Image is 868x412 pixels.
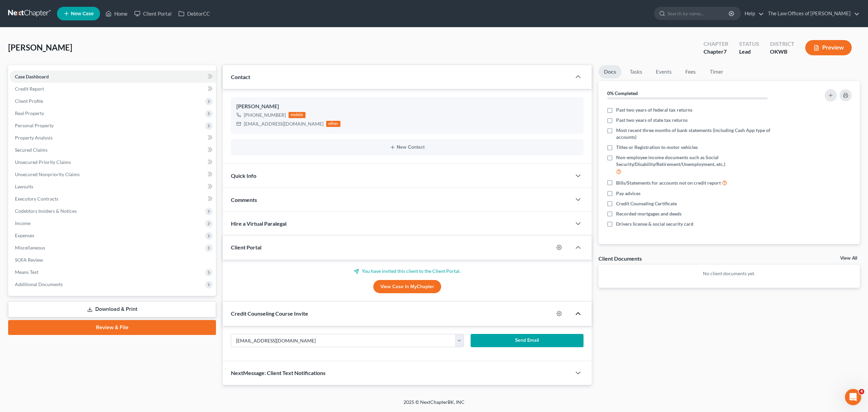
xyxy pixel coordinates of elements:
[15,159,71,165] span: Unsecured Priority Claims
[71,11,94,16] span: New Case
[15,110,44,116] span: Real Property
[373,280,441,294] a: View Case in MyChapter
[241,399,627,411] div: 2025 © NextChapterBK, INC
[15,86,44,92] span: Credit Report
[15,196,58,202] span: Executory Contracts
[604,270,854,277] p: No client documents yet.
[9,71,216,83] a: Case Dashboard
[8,42,72,52] span: [PERSON_NAME]
[724,48,727,55] span: 7
[680,65,702,78] a: Fees
[102,7,131,20] a: Home
[704,40,728,48] div: Chapter
[231,370,325,376] span: NextMessage: Client Text Notifications
[231,244,261,250] span: Client Portal
[616,221,693,227] span: Drivers license & social security card
[704,48,728,56] div: Chapter
[9,181,216,193] a: Lawsuits
[15,184,33,189] span: Lawsuits
[9,254,216,266] a: SOFA Review
[231,220,287,227] span: Hire a Virtual Paralegal
[9,193,216,205] a: Executory Contracts
[840,256,857,261] a: View All
[770,48,794,56] div: OKWB
[616,180,721,186] span: Bills/Statements for accounts not on credit report
[616,144,698,151] span: Titles or Registration to motor vehicles
[15,147,47,153] span: Secured Claims
[616,127,789,141] span: Most recent three months of bank statements (including Cash App type of accounts)
[9,132,216,144] a: Property Analysis
[607,90,638,96] strong: 0% Completed
[15,245,45,250] span: Miscellaneous
[9,144,216,156] a: Secured Claims
[770,40,794,48] div: District
[8,301,216,317] a: Download & Print
[244,120,323,127] div: [EMAIL_ADDRESS][DOMAIN_NAME]
[598,65,622,78] a: Docs
[289,112,305,118] div: mobile
[616,190,640,197] span: Pay advices
[131,7,175,20] a: Client Portal
[598,255,642,262] div: Client Documents
[650,65,677,78] a: Events
[9,156,216,168] a: Unsecured Priority Claims
[15,257,43,263] span: SOFA Review
[231,74,250,80] span: Contact
[175,7,213,20] a: DebtorCC
[15,281,63,287] span: Additional Documents
[15,171,80,177] span: Unsecured Nonpriority Claims
[704,65,729,78] a: Timer
[616,200,677,207] span: Credit Counseling Certificate
[231,196,257,203] span: Comments
[15,220,31,226] span: Income
[624,65,648,78] a: Tasks
[616,107,692,113] span: Past two years of federal tax returns
[805,40,852,55] button: Preview
[616,154,789,168] span: Non-employee income documents such as Social Security/Disability/Retirement/Unemployment, etc.)
[236,145,578,150] button: New Contact
[765,7,860,20] a: The Law Offices of [PERSON_NAME]
[616,210,682,217] span: Recorded mortgages and deeds
[15,269,38,275] span: Means Test
[845,389,861,405] iframe: Intercom live chat
[741,7,764,20] a: Help
[9,168,216,181] a: Unsecured Nonpriority Claims
[15,98,43,104] span: Client Profile
[739,40,759,48] div: Status
[15,123,54,128] span: Personal Property
[231,310,308,317] span: Credit Counseling Course Invite
[8,320,216,335] a: Review & File
[668,7,730,20] input: Search by name...
[15,232,34,238] span: Expenses
[236,102,578,111] div: [PERSON_NAME]
[15,208,77,214] span: Codebtors Insiders & Notices
[616,117,688,124] span: Past two years of state tax returns
[244,112,286,118] div: [PHONE_NUMBER]
[326,121,340,127] div: other
[231,268,584,275] p: You have invited this client to the Client Portal.
[739,48,759,56] div: Lead
[15,74,49,79] span: Case Dashboard
[15,135,53,141] span: Property Analysis
[231,172,256,179] span: Quick Info
[471,334,584,348] button: Send Email
[231,334,455,347] input: Enter email
[9,83,216,95] a: Credit Report
[859,389,864,394] span: 4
